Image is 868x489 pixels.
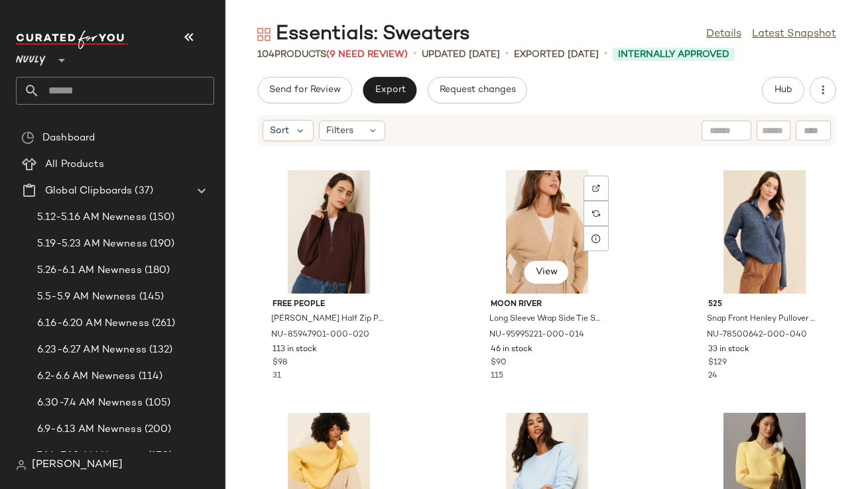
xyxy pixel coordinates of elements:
[262,170,396,294] img: 85947901_020_b
[604,46,607,62] span: •
[257,50,275,60] span: 104
[480,170,614,294] img: 95995221_014_b
[143,396,171,411] span: (105)
[428,77,527,103] button: Request changes
[257,28,271,41] img: svg%3e
[136,369,163,384] span: (114)
[273,299,385,311] span: Free People
[491,299,603,311] span: Moon River
[618,48,729,62] span: Internally Approved
[708,344,749,356] span: 33 in stock
[273,372,281,380] span: 31
[706,27,741,42] a: Details
[147,343,173,358] span: (132)
[273,344,317,356] span: 113 in stock
[142,422,172,437] span: (200)
[37,369,136,384] span: 6.2-6.6 AM Newness
[16,30,129,49] img: cfy_white_logo.C9jOOHJF.svg
[37,396,143,411] span: 6.30-7.4 AM Newness
[505,46,509,62] span: •
[363,77,416,103] button: Export
[592,209,600,217] img: svg%3e
[257,77,352,103] button: Send for Review
[707,329,807,341] span: NU-78500642-000-040
[524,260,569,284] button: View
[45,157,104,172] span: All Products
[752,27,836,42] a: Latest Snapshot
[273,357,287,369] span: $98
[491,357,507,369] span: $90
[37,316,149,331] span: 6.16-6.20 AM Newness
[147,237,175,252] span: (190)
[21,131,34,144] img: svg%3e
[326,124,353,138] span: Filters
[142,263,170,278] span: (180)
[592,184,600,192] img: svg%3e
[37,290,137,305] span: 5.5-5.9 AM Newness
[271,329,369,341] span: NU-85947901-000-020
[439,85,516,95] span: Request changes
[137,290,164,305] span: (145)
[413,46,416,62] span: •
[257,21,470,48] div: Essentials: Sweaters
[132,184,153,199] span: (37)
[514,48,599,62] p: Exported [DATE]
[145,449,173,464] span: (170)
[37,449,145,464] span: 7.14-7.18 AM Newness
[257,48,408,62] div: Products
[708,357,727,369] span: $129
[326,50,408,60] span: (9 Need Review)
[491,372,503,380] span: 115
[16,460,27,470] img: svg%3e
[37,210,147,225] span: 5.12-5.16 AM Newness
[37,237,147,252] span: 5.19-5.23 AM Newness
[45,184,132,199] span: Global Clipboards
[149,316,176,331] span: (261)
[271,313,384,325] span: [PERSON_NAME] Half Zip Pullover Sweater
[374,85,405,95] span: Export
[774,85,792,95] span: Hub
[16,45,46,69] span: Nuuly
[270,124,289,138] span: Sort
[535,267,558,278] span: View
[489,313,602,325] span: Long Sleeve Wrap Side Tie Sweater
[491,344,532,356] span: 46 in stock
[32,457,123,473] span: [PERSON_NAME]
[708,372,717,380] span: 24
[147,210,175,225] span: (150)
[37,343,147,358] span: 6.23-6.27 AM Newness
[708,299,821,311] span: 525
[422,48,500,62] p: updated [DATE]
[698,170,832,294] img: 78500642_040_b4
[707,313,820,325] span: Snap Front Henley Pullover Sweater
[269,85,341,95] span: Send for Review
[37,422,142,437] span: 6.9-6.13 AM Newness
[42,131,95,146] span: Dashboard
[489,329,584,341] span: NU-95995221-000-014
[37,263,142,278] span: 5.26-6.1 AM Newness
[762,77,804,103] button: Hub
